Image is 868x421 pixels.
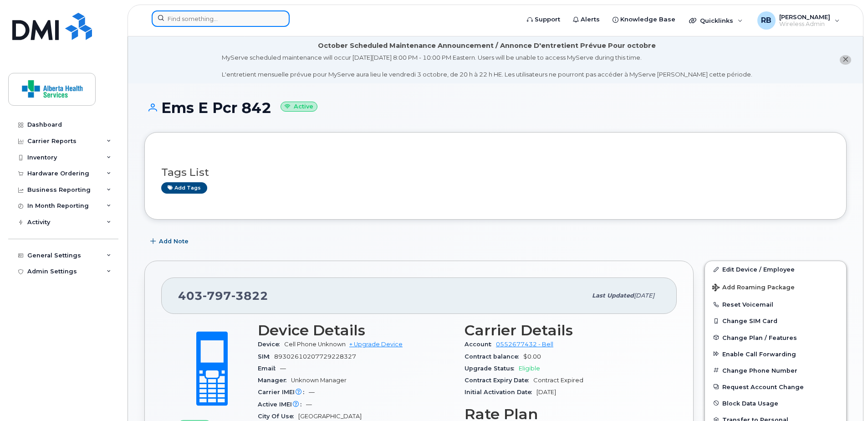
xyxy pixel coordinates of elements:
[258,377,291,384] span: Manager
[705,395,846,411] button: Block Data Usage
[159,237,189,246] span: Add Note
[465,341,496,348] span: Account
[705,346,846,362] button: Enable Call Forwarding
[258,353,274,360] span: SIM
[705,296,846,313] button: Reset Voicemail
[705,277,846,296] button: Add Roaming Package
[258,341,284,348] span: Device
[281,102,317,112] small: Active
[840,55,851,65] button: close notification
[161,167,830,178] h3: Tags List
[705,379,846,395] button: Request Account Change
[705,261,846,277] a: Edit Device / Employee
[280,365,286,372] span: —
[722,334,797,341] span: Change Plan / Features
[519,365,540,372] span: Eligible
[178,289,268,303] span: 403
[284,341,346,348] span: Cell Phone Unknown
[222,53,752,79] div: MyServe scheduled maintenance will occur [DATE][DATE] 8:00 PM - 10:00 PM Eastern. Users will be u...
[465,377,533,384] span: Contract Expiry Date
[306,401,312,408] span: —
[309,389,315,395] span: —
[349,341,403,348] a: + Upgrade Device
[705,313,846,329] button: Change SIM Card
[258,322,454,339] h3: Device Details
[536,389,556,395] span: [DATE]
[298,413,362,420] span: [GEOGRAPHIC_DATA]
[712,284,795,293] span: Add Roaming Package
[258,389,309,395] span: Carrier IMEI
[161,182,207,194] a: Add tags
[523,353,541,360] span: $0.00
[705,362,846,379] button: Change Phone Number
[465,365,519,372] span: Upgrade Status
[144,233,196,250] button: Add Note
[634,292,654,299] span: [DATE]
[231,289,268,303] span: 3822
[203,289,231,303] span: 797
[144,100,847,116] h1: Ems E Pcr 842
[258,401,306,408] span: Active IMEI
[291,377,347,384] span: Unknown Manager
[465,353,523,360] span: Contract balance
[496,341,553,348] a: 0552677432 - Bell
[722,350,796,357] span: Enable Call Forwarding
[465,322,660,339] h3: Carrier Details
[274,353,356,360] span: 89302610207729228327
[318,41,656,51] div: October Scheduled Maintenance Announcement / Annonce D'entretient Prévue Pour octobre
[533,377,583,384] span: Contract Expired
[705,329,846,346] button: Change Plan / Features
[592,292,634,299] span: Last updated
[258,413,298,420] span: City Of Use
[258,365,280,372] span: Email
[465,389,536,395] span: Initial Activation Date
